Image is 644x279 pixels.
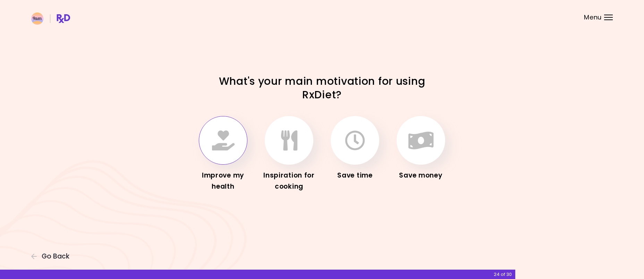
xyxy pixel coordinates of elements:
[42,253,69,260] span: Go Back
[584,14,602,20] span: Menu
[201,74,443,101] h1: What's your main motivation for using RxDiet?
[393,170,449,181] div: Save money
[261,170,317,192] div: Inspiration for cooking
[195,170,251,192] div: Improve my health
[327,170,383,181] div: Save time
[31,13,70,25] img: RxDiet
[31,253,73,260] button: Go Back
